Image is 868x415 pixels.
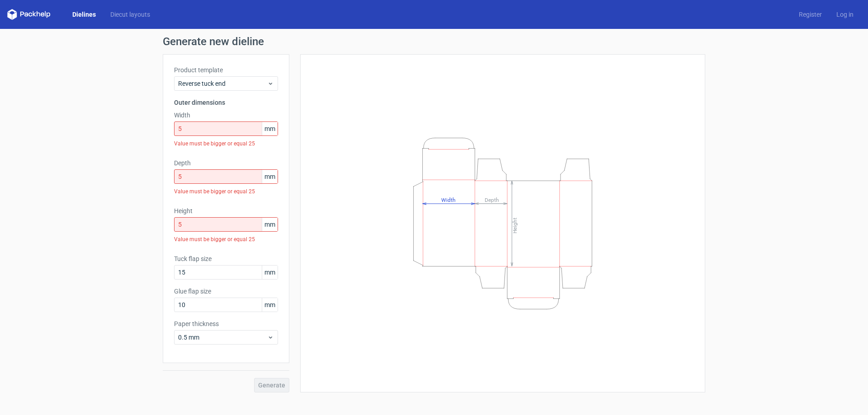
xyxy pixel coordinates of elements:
span: mm [262,298,278,312]
span: mm [262,266,278,279]
label: Product template [174,65,278,75]
label: Width [174,111,278,120]
tspan: Width [441,196,456,203]
a: Log in [829,10,861,19]
tspan: Depth [485,196,499,203]
div: Value must be bigger or equal 25 [174,136,278,151]
label: Tuck flap size [174,254,278,263]
a: Dielines [65,10,103,19]
span: mm [262,122,278,135]
label: Glue flap size [174,287,278,296]
a: Register [792,10,829,19]
h1: Generate new dieline [163,36,705,47]
tspan: Height [512,217,518,233]
label: Paper thickness [174,319,278,328]
label: Height [174,206,278,215]
label: Depth [174,159,278,168]
h3: Outer dimensions [174,98,278,107]
div: Value must be bigger or equal 25 [174,184,278,199]
div: Value must be bigger or equal 25 [174,232,278,247]
span: mm [262,170,278,183]
span: 0.5 mm [178,333,267,342]
span: mm [262,218,278,231]
span: Reverse tuck end [178,79,267,88]
a: Diecut layouts [103,10,157,19]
